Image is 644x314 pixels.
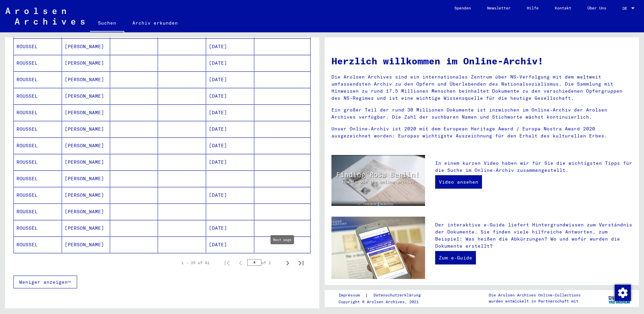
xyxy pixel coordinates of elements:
[19,279,68,285] span: Weniger anzeigen
[206,220,254,236] mat-cell: [DATE]
[206,104,254,121] mat-cell: [DATE]
[62,88,110,104] mat-cell: [PERSON_NAME]
[62,55,110,71] mat-cell: [PERSON_NAME]
[14,170,62,187] mat-cell: ROUSSEL
[13,276,77,288] button: Weniger anzeigen
[331,155,425,206] img: video.jpg
[622,6,630,11] span: DE
[62,154,110,170] mat-cell: [PERSON_NAME]
[331,217,425,279] img: eguide.jpg
[489,292,581,298] p: Die Arolsen Archives Online-Collections
[14,220,62,236] mat-cell: ROUSSEL
[206,137,254,154] mat-cell: [DATE]
[14,104,62,121] mat-cell: ROUSSEL
[234,256,247,270] button: Previous page
[14,121,62,137] mat-cell: ROUSSEL
[220,256,234,270] button: First page
[435,221,632,250] p: Der interaktive e-Guide liefert Hintergrundwissen zum Verständnis der Dokumente. Sie finden viele...
[615,285,631,301] img: Zustimmung ändern
[62,71,110,88] mat-cell: [PERSON_NAME]
[294,256,308,270] button: Last page
[14,55,62,71] mat-cell: ROUSSEL
[90,15,124,32] a: Suchen
[206,237,254,253] mat-cell: [DATE]
[62,104,110,121] mat-cell: [PERSON_NAME]
[14,237,62,253] mat-cell: ROUSSEL
[331,106,632,121] p: Ein großer Teil der rund 30 Millionen Dokumente ist inzwischen im Online-Archiv der Arolsen Archi...
[62,38,110,55] mat-cell: [PERSON_NAME]
[181,260,210,266] div: 1 – 25 of 41
[435,175,482,189] a: Video ansehen
[124,15,186,31] a: Archiv erkunden
[331,125,632,139] p: Unser Online-Archiv ist 2020 mit dem European Heritage Award / Europa Nostra Award 2020 ausgezeic...
[14,187,62,203] mat-cell: ROUSSEL
[62,203,110,220] mat-cell: [PERSON_NAME]
[206,88,254,104] mat-cell: [DATE]
[14,203,62,220] mat-cell: ROUSSEL
[62,237,110,253] mat-cell: [PERSON_NAME]
[331,73,632,102] p: Die Arolsen Archives sind ein internationales Zentrum über NS-Verfolgung mit dem weltweit umfasse...
[339,292,429,299] div: |
[62,137,110,154] mat-cell: [PERSON_NAME]
[14,154,62,170] mat-cell: ROUSSEL
[62,170,110,187] mat-cell: [PERSON_NAME]
[206,55,254,71] mat-cell: [DATE]
[435,160,632,174] p: In einem kurzen Video haben wir für Sie die wichtigsten Tipps für die Suche im Online-Archiv zusa...
[339,292,365,299] a: Impressum
[206,121,254,137] mat-cell: [DATE]
[206,71,254,88] mat-cell: [DATE]
[206,154,254,170] mat-cell: [DATE]
[62,121,110,137] mat-cell: [PERSON_NAME]
[14,71,62,88] mat-cell: ROUSSEL
[206,38,254,55] mat-cell: [DATE]
[14,137,62,154] mat-cell: ROUSSEL
[62,220,110,236] mat-cell: [PERSON_NAME]
[489,298,581,304] p: wurden entwickelt in Partnerschaft mit
[5,8,85,25] img: Arolsen_neg.svg
[62,187,110,203] mat-cell: [PERSON_NAME]
[247,259,281,266] div: of 2
[607,290,632,307] img: yv_logo.png
[435,251,476,264] a: Zum e-Guide
[339,299,429,305] p: Copyright © Arolsen Archives, 2021
[281,256,294,270] button: Next page
[14,38,62,55] mat-cell: ROUSSEL
[614,284,631,301] div: Zustimmung ändern
[14,88,62,104] mat-cell: ROUSSEL
[206,187,254,203] mat-cell: [DATE]
[368,292,429,299] a: Datenschutzerklärung
[331,54,632,68] h1: Herzlich willkommen im Online-Archiv!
